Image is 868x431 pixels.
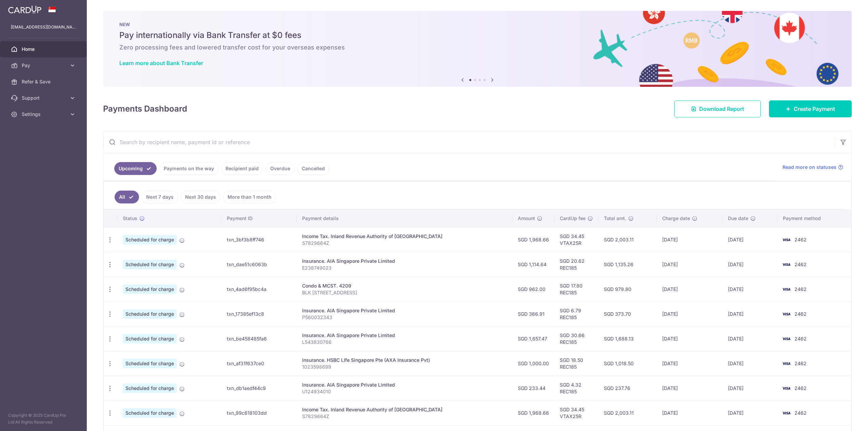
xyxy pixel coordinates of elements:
th: Payment details [297,210,512,227]
span: Support [22,95,66,101]
img: CardUp [8,5,41,14]
td: SGD 1,968.66 [512,400,554,425]
td: SGD 237.76 [598,376,656,400]
td: [DATE] [723,376,778,400]
td: [DATE] [723,400,778,425]
td: SGD 34.45 VTAX25R [554,227,598,252]
span: Status [123,215,137,222]
a: Cancelled [297,162,329,175]
td: [DATE] [723,277,778,301]
span: Scheduled for charge [123,309,177,319]
p: L543830766 [302,339,507,346]
img: Bank transfer banner [103,11,852,87]
span: 2462 [794,286,807,292]
td: SGD 1,968.66 [512,227,554,252]
p: BLK [STREET_ADDRESS] [302,289,507,296]
span: Pay [22,62,66,69]
th: Payment method [777,210,851,227]
img: Bank Card [780,285,793,293]
td: txn_db1aedf44c9 [221,376,297,400]
div: Income Tax. Inland Revenue Authority of [GEOGRAPHIC_DATA] [302,406,507,413]
p: S7829664Z [302,413,507,420]
div: Insurance. AIA Singapore Private Limited [302,258,507,265]
td: SGD 18.50 REC185 [554,351,598,376]
a: Payments on the way [159,162,218,175]
span: Scheduled for charge [123,285,177,294]
span: 2462 [794,385,807,391]
h4: Payments Dashboard [103,103,187,115]
td: [DATE] [657,252,723,277]
span: Scheduled for charge [123,260,177,269]
td: SGD 1,000.00 [512,351,554,376]
img: Bank Card [780,409,793,417]
td: txn_3bf3b8ff746 [221,227,297,252]
td: SGD 4.32 REC185 [554,376,598,400]
td: SGD 1,018.50 [598,351,656,376]
p: 1023598699 [302,364,507,370]
a: Overdue [266,162,295,175]
img: Bank Card [780,335,793,343]
a: Create Payment [769,100,852,117]
a: Next 7 days [142,191,178,203]
td: txn_17385ef13c8 [221,301,297,326]
span: Download Report [699,105,744,113]
td: SGD 1,657.47 [512,326,554,351]
div: Income Tax. Inland Revenue Authority of [GEOGRAPHIC_DATA] [302,233,507,240]
td: [DATE] [723,227,778,252]
span: 2462 [794,410,807,416]
div: Insurance. AIA Singapore Private Limited [302,381,507,388]
td: SGD 20.62 REC185 [554,252,598,277]
img: Bank Card [780,384,793,392]
p: P560032343 [302,314,507,321]
span: 2462 [794,360,807,366]
td: SGD 366.91 [512,301,554,326]
td: SGD 979.80 [598,277,656,301]
td: [DATE] [723,326,778,351]
span: Scheduled for charge [123,359,177,368]
p: E238749023 [302,265,507,271]
p: S7829664Z [302,240,507,247]
a: Recipient paid [221,162,263,175]
span: 2462 [794,261,807,267]
td: SGD 2,003.11 [598,227,656,252]
td: SGD 34.45 VTAX25R [554,400,598,425]
span: Settings [22,111,66,118]
td: SGD 233.44 [512,376,554,400]
td: [DATE] [723,301,778,326]
td: txn_af31f637ce0 [221,351,297,376]
td: SGD 1,688.13 [598,326,656,351]
td: SGD 373.70 [598,301,656,326]
span: 2462 [794,237,807,242]
a: Next 30 days [181,191,220,203]
td: SGD 6.79 REC185 [554,301,598,326]
a: Read more on statuses [783,164,843,171]
td: SGD 962.00 [512,277,554,301]
td: SGD 1,114.64 [512,252,554,277]
td: txn_4ad6f95bc4a [221,277,297,301]
span: Due date [728,215,748,222]
a: More than 1 month [223,191,276,203]
td: txn_be458485fa6 [221,326,297,351]
h6: Zero processing fees and lowered transfer cost for your overseas expenses [119,43,835,52]
span: 2462 [794,311,807,317]
td: SGD 2,003.11 [598,400,656,425]
img: Bank Card [780,260,793,269]
a: Learn more about Bank Transfer [119,60,203,66]
span: Amount [518,215,535,222]
td: txn_dae51c6063b [221,252,297,277]
div: Insurance. AIA Singapore Private Limited [302,332,507,339]
span: Total amt. [604,215,626,222]
h5: Pay internationally via Bank Transfer at $0 fees [119,30,835,41]
span: 2462 [794,336,807,341]
div: Insurance. HSBC LIfe Singapore Pte (AXA Insurance Pvt) [302,357,507,364]
span: Scheduled for charge [123,235,177,244]
a: All [115,191,139,203]
td: [DATE] [657,351,723,376]
td: [DATE] [723,351,778,376]
td: [DATE] [657,301,723,326]
input: Search by recipient name, payment id or reference [103,131,835,153]
td: [DATE] [657,277,723,301]
span: Scheduled for charge [123,334,177,344]
div: Insurance. AIA Singapore Private Limited [302,307,507,314]
td: [DATE] [657,376,723,400]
